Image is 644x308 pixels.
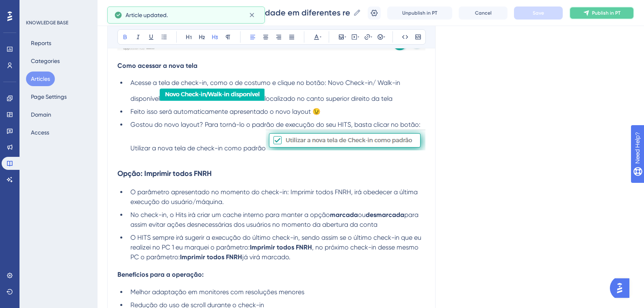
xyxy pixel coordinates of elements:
strong: Imprimir todos FNRH [180,253,242,261]
div: KNOWLEDGE BASE [26,20,68,26]
strong: Imprimir todos FNRH [250,243,312,251]
span: Unpublish in PT [402,10,437,16]
button: Access [26,125,54,140]
button: Articles [26,72,55,86]
button: Page Settings [26,89,72,104]
span: Save [533,10,544,16]
span: Feito isso será automaticamente apresentado o novo layout 😉 [130,108,321,115]
span: Article updated. [126,10,168,20]
strong: marcada [330,211,358,219]
button: Unpublish in PT [387,7,452,20]
span: Acesse a tela de check-in, como o de costumo e clique no botão: Novo Check-in/ Walk-in disponível [130,79,402,102]
span: O HITS sempre irá sugerir a execução do último check-in, sendo assim se o último check-in que eu ... [130,234,423,251]
button: Save [514,7,563,20]
span: localizado no canto superior direito da tela [265,95,392,102]
button: Publish in PT [569,7,634,20]
span: No check-in, o Hits irá criar um cache interno para manter a opção [130,211,330,219]
span: já virá marcado. [242,253,291,261]
button: Categories [26,54,65,68]
strong: Opção: Imprimir todos FNRH [117,169,212,178]
iframe: UserGuiding AI Assistant Launcher [610,276,634,300]
span: O parâmetro apresentado no momento do check-in: Imprimir todos FNRH, irá obedecer a última execuç... [130,188,419,206]
button: Reports [26,36,56,50]
span: Publish in PT [592,10,620,16]
span: ou [358,211,366,219]
span: Melhor adaptação em monitores com resoluções menores [130,288,304,296]
span: Need Help? [19,2,51,12]
button: Domain [26,107,56,122]
span: Gostou do novo layout? Para torná-lo o padrão de execução do seu HITS, basta clicar no botão: Uti... [130,121,422,152]
button: Cancel [459,7,507,20]
strong: desmarcada [366,211,404,219]
span: Benefícios para a operação: [117,271,204,278]
span: Cancel [475,10,492,16]
span: Como acessar a nova tela [117,62,197,69]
